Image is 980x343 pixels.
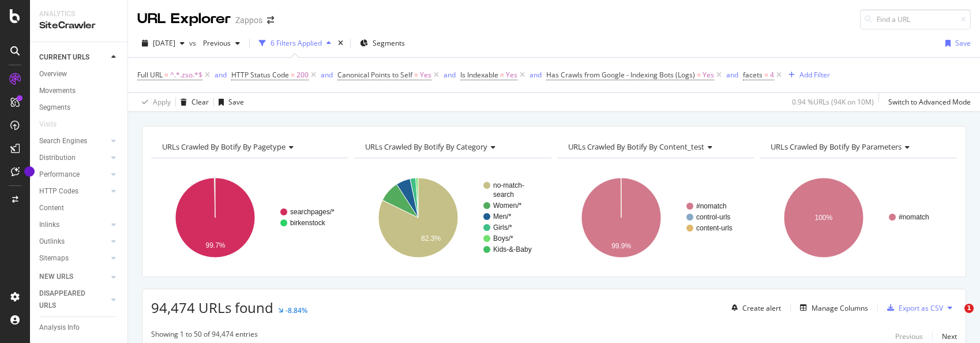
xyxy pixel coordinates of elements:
[39,118,68,131] a: Visits
[39,185,78,197] div: HTTP Codes
[39,102,119,114] a: Segments
[39,118,57,131] div: Visits
[286,305,307,315] div: -8.84%
[493,223,512,232] text: Girls/*
[493,191,514,199] text: search
[39,219,59,231] div: Inlinks
[964,304,974,313] span: 1
[420,67,431,83] span: Yes
[321,70,333,80] div: and
[941,34,971,53] button: Save
[137,93,171,111] button: Apply
[760,167,955,268] div: A chart.
[530,69,542,80] button: and
[39,68,119,80] a: Overview
[726,70,738,80] div: and
[727,299,781,317] button: Create alert
[799,70,830,80] div: Add Filter
[506,67,517,83] span: Yes
[363,137,541,156] h4: URLs Crawled By Botify By category
[726,69,738,80] button: and
[883,299,943,317] button: Export as CSV
[39,252,69,264] div: Sitemaps
[696,224,733,232] text: content-urls
[895,329,923,343] button: Previous
[493,181,524,189] text: no-match-
[703,67,714,83] span: Yes
[271,38,322,48] div: 6 Filters Applied
[566,137,744,156] h4: URLs Crawled By Botify By content_test
[888,97,971,107] div: Switch to Advanced Mode
[493,245,532,253] text: Kids-&-Baby
[24,166,35,177] div: Tooltip anchor
[460,70,498,80] span: Is Indexable
[899,213,929,221] text: #nomatch
[39,236,108,248] a: Outlinks
[770,67,774,83] span: 4
[611,242,631,250] text: 99.9%
[500,70,504,80] span: =
[215,69,227,80] button: and
[39,169,108,181] a: Performance
[160,137,338,156] h4: URLs Crawled By Botify By pagetype
[942,331,957,341] div: Next
[290,219,326,227] text: birkenstock
[39,68,67,80] div: Overview
[176,93,209,111] button: Clear
[170,67,202,83] span: ^.*.zso.*$
[742,303,781,313] div: Create alert
[162,141,286,152] span: URLs Crawled By Botify By pagetype
[697,70,701,80] span: =
[151,329,258,343] div: Showing 1 to 50 of 94,474 entries
[39,152,76,164] div: Distribution
[296,67,309,83] span: 200
[214,93,244,111] button: Save
[768,137,947,156] h4: URLs Crawled By Botify By parameters
[235,14,262,26] div: Zappos
[812,303,868,313] div: Manage Columns
[414,70,418,80] span: =
[421,234,441,243] text: 82.3%
[39,135,108,147] a: Search Engines
[354,167,549,268] svg: A chart.
[568,141,704,152] span: URLs Crawled By Botify By content_test
[231,70,289,80] span: HTTP Status Code
[39,19,118,32] div: SiteCrawler
[355,34,410,53] button: Segments
[39,51,89,64] div: CURRENT URLS
[884,93,971,111] button: Switch to Advanced Mode
[206,241,226,249] text: 99.7%
[337,70,412,80] span: Canonical Points to Self
[696,202,727,210] text: #nomatch
[39,288,108,312] a: DISAPPEARED URLS
[493,212,512,221] text: Men/*
[771,141,902,152] span: URLs Crawled By Botify By parameters
[39,219,108,231] a: Inlinks
[198,34,245,53] button: Previous
[557,167,752,268] svg: A chart.
[151,298,273,317] span: 94,474 URLs found
[321,69,333,80] button: and
[290,208,335,216] text: searchpages/*
[137,70,163,80] span: Full URL
[291,70,295,80] span: =
[546,70,695,80] span: Has Crawls from Google - Indexing Bots (Logs)
[39,152,108,164] a: Distribution
[815,214,833,222] text: 100%
[192,97,209,107] div: Clear
[39,322,80,334] div: Analysis Info
[39,185,108,197] a: HTTP Codes
[267,16,274,24] div: arrow-right-arrow-left
[955,38,971,48] div: Save
[493,202,521,210] text: Women/*
[373,38,405,48] span: Segments
[444,70,456,80] div: and
[39,236,65,248] div: Outlinks
[895,331,923,341] div: Previous
[39,252,108,264] a: Sitemaps
[39,271,108,283] a: NEW URLS
[228,97,244,107] div: Save
[336,38,346,49] div: times
[198,38,231,48] span: Previous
